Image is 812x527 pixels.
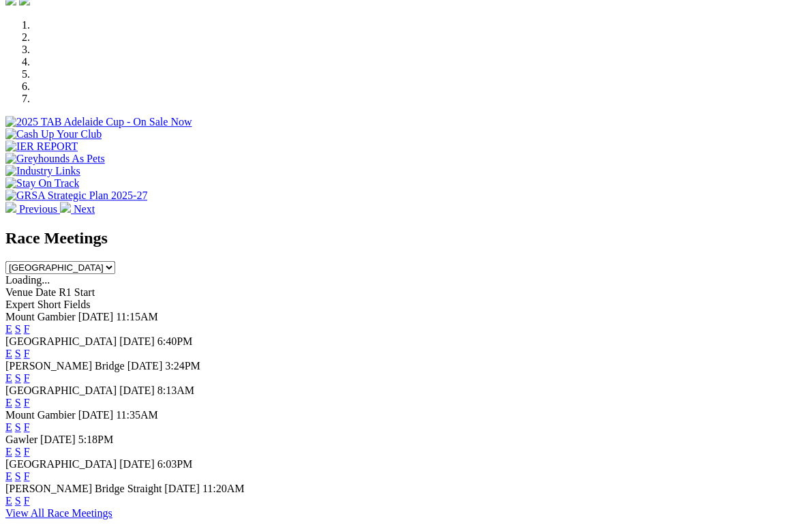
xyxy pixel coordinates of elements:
[5,348,12,359] a: E
[24,470,30,482] a: F
[5,470,12,482] a: E
[74,203,95,215] span: Next
[5,202,16,213] img: chevron-left-pager-white.svg
[5,483,162,494] span: [PERSON_NAME] Bridge Straight
[15,323,21,335] a: S
[24,372,30,384] a: F
[37,299,61,310] span: Short
[119,385,155,396] span: [DATE]
[5,385,117,396] span: [GEOGRAPHIC_DATA]
[15,372,21,384] a: S
[24,397,30,408] a: F
[119,335,155,347] span: [DATE]
[5,446,12,457] a: E
[15,495,21,507] a: S
[202,483,245,494] span: 11:20AM
[116,409,158,421] span: 11:35AM
[5,458,117,470] span: [GEOGRAPHIC_DATA]
[24,495,30,507] a: F
[15,348,21,359] a: S
[5,372,12,384] a: E
[60,202,71,213] img: chevron-right-pager-white.svg
[5,165,80,177] img: Industry Links
[40,434,76,445] span: [DATE]
[5,299,35,310] span: Expert
[5,140,78,153] img: IER REPORT
[5,203,60,215] a: Previous
[165,360,200,372] span: 3:24PM
[157,335,193,347] span: 6:40PM
[5,274,50,286] span: Loading...
[5,311,76,322] span: Mount Gambier
[5,507,112,519] a: View All Race Meetings
[5,116,192,128] img: 2025 TAB Adelaide Cup - On Sale Now
[5,495,12,507] a: E
[5,335,117,347] span: [GEOGRAPHIC_DATA]
[15,446,21,457] a: S
[116,311,158,322] span: 11:15AM
[5,323,12,335] a: E
[63,299,90,310] span: Fields
[24,421,30,433] a: F
[78,409,114,421] span: [DATE]
[119,458,155,470] span: [DATE]
[60,203,95,215] a: Next
[5,434,37,445] span: Gawler
[24,348,30,359] a: F
[5,153,105,165] img: Greyhounds As Pets
[59,286,95,298] span: R1 Start
[5,128,102,140] img: Cash Up Your Club
[5,409,76,421] span: Mount Gambier
[127,360,163,372] span: [DATE]
[5,286,33,298] span: Venue
[24,323,30,335] a: F
[78,434,114,445] span: 5:18PM
[5,421,12,433] a: E
[15,470,21,482] a: S
[5,360,125,372] span: [PERSON_NAME] Bridge
[24,446,30,457] a: F
[78,311,114,322] span: [DATE]
[5,229,807,247] h2: Race Meetings
[5,177,79,190] img: Stay On Track
[15,421,21,433] a: S
[157,458,193,470] span: 6:03PM
[35,286,56,298] span: Date
[5,190,147,202] img: GRSA Strategic Plan 2025-27
[5,397,12,408] a: E
[157,385,194,396] span: 8:13AM
[164,483,200,494] span: [DATE]
[19,203,57,215] span: Previous
[15,397,21,408] a: S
